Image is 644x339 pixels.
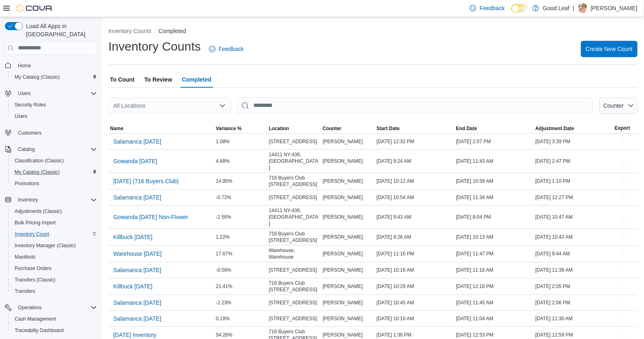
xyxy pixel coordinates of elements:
[110,125,123,132] span: Name
[15,219,56,226] span: Bulk Pricing Import
[375,249,454,259] div: [DATE] 11:16 PM
[214,176,267,186] div: 14.95%
[11,229,53,239] a: Inventory Count
[534,176,613,186] div: [DATE] 1:10 PM
[11,264,97,273] span: Purchase Orders
[113,299,161,307] span: Salamanca [DATE]
[15,303,97,312] span: Operations
[110,211,191,223] button: Gowanda [DATE] Non-Flower
[18,197,38,203] span: Inventory
[11,100,49,110] a: Security Roles
[15,288,35,295] span: Transfers
[113,177,179,185] span: [DATE] (716 Buyers Club)
[15,277,55,283] span: Transfers (Classic)
[323,332,363,338] span: [PERSON_NAME]
[214,137,267,146] div: 1.08%
[18,304,42,311] span: Operations
[206,41,247,57] a: Feedback
[15,128,97,138] span: Customers
[2,60,100,71] button: Home
[454,124,534,133] button: End Date
[110,175,182,187] button: [DATE] (716 Buyers Club)
[11,252,39,262] a: Manifests
[375,156,454,166] div: [DATE] 9:24 AM
[110,248,165,260] button: Warehouse [DATE]
[267,206,321,228] div: 14411 NY-438, [GEOGRAPHIC_DATA]
[8,313,100,325] button: Cash Management
[2,127,100,139] button: Customers
[8,263,100,274] button: Purchase Orders
[15,303,45,312] button: Operations
[323,158,363,164] span: [PERSON_NAME]
[375,298,454,308] div: [DATE] 10:45 AM
[113,233,152,241] span: Killbuck [DATE]
[11,252,97,262] span: Manifests
[18,62,31,69] span: Home
[15,74,60,80] span: My Catalog (Classic)
[18,90,31,97] span: Users
[110,71,134,88] span: To Count
[15,128,45,138] a: Customers
[110,297,165,309] button: Salamanca [DATE]
[323,214,363,220] span: [PERSON_NAME]
[267,278,321,295] div: 716 Buyers Club [STREET_ADDRESS]
[8,228,100,240] button: Inventory Count
[15,254,35,260] span: Manifests
[454,137,534,146] div: [DATE] 2:07 PM
[11,179,43,188] a: Promotions
[15,89,34,98] button: Users
[454,281,534,291] div: [DATE] 12:18 PM
[11,218,97,228] span: Bulk Pricing Import
[581,41,637,57] button: Create New Count
[375,265,454,275] div: [DATE] 10:16 AM
[534,193,613,202] div: [DATE] 12:27 PM
[15,180,40,187] span: Promotions
[11,275,59,285] a: Transfers (Classic)
[267,298,321,308] div: [STREET_ADDRESS]
[15,242,76,249] span: Inventory Manager (Classic)
[2,194,100,206] button: Inventory
[456,125,477,132] span: End Date
[323,234,363,240] span: [PERSON_NAME]
[11,314,97,324] span: Cash Management
[8,166,100,178] button: My Catalog (Classic)
[219,45,244,53] span: Feedback
[214,281,267,291] div: 21.41%
[2,88,100,99] button: Users
[375,281,454,291] div: [DATE] 10:29 AM
[323,125,341,132] span: Counter
[214,193,267,202] div: -0.72%
[323,283,363,290] span: [PERSON_NAME]
[323,267,363,273] span: [PERSON_NAME]
[18,146,35,153] span: Catalog
[534,156,613,166] div: [DATE] 2:47 PM
[108,124,214,133] button: Name
[11,72,63,82] a: My Catalog (Classic)
[11,167,97,177] span: My Catalog (Classic)
[11,206,97,216] span: Adjustments (Classic)
[11,72,97,82] span: My Catalog (Classic)
[535,125,574,132] span: Adjustment Date
[8,111,100,122] button: Users
[11,156,67,166] a: Classification (Classic)
[11,264,55,273] a: Purchase Orders
[110,191,165,204] button: Salamanca [DATE]
[110,280,156,292] button: Killbuck [DATE]
[11,314,59,324] a: Cash Management
[182,71,211,88] span: Completed
[113,315,161,323] span: Salamanca [DATE]
[269,125,289,132] span: Location
[11,241,79,250] a: Inventory Manager (Classic)
[15,265,52,272] span: Purchase Orders
[454,193,534,202] div: [DATE] 11:34 AM
[454,176,534,186] div: [DATE] 10:59 AM
[110,155,160,167] button: Gowanda [DATE]
[454,232,534,242] div: [DATE] 10:13 AM
[534,298,613,308] div: [DATE] 2:06 PM
[2,302,100,313] button: Operations
[8,99,100,111] button: Security Roles
[603,102,624,109] span: Counter
[323,299,363,306] span: [PERSON_NAME]
[158,28,186,34] button: Completed
[323,178,363,184] span: [PERSON_NAME]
